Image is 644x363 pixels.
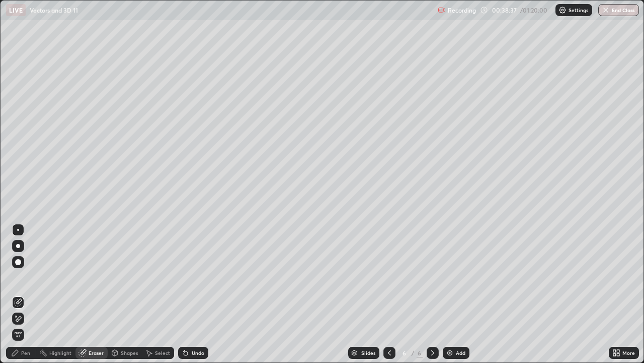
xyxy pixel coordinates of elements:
div: Eraser [89,350,104,355]
p: Settings [569,8,588,13]
div: Shapes [121,350,138,355]
div: Highlight [49,350,71,355]
button: End Class [598,4,639,16]
p: Vectors and 3D 11 [30,6,78,14]
img: class-settings-icons [558,6,567,14]
img: add-slide-button [446,349,454,357]
div: More [622,350,635,355]
div: Undo [192,350,204,355]
div: Slides [361,350,375,355]
p: LIVE [9,6,23,14]
div: Select [155,350,170,355]
div: 6 [417,348,423,357]
div: Add [456,350,465,355]
div: 6 [399,350,410,356]
img: recording.375f2c34.svg [438,6,446,14]
div: Pen [21,350,30,355]
span: Erase all [13,332,24,338]
p: Recording [448,7,476,14]
img: end-class-cross [602,6,610,14]
div: / [412,350,415,356]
